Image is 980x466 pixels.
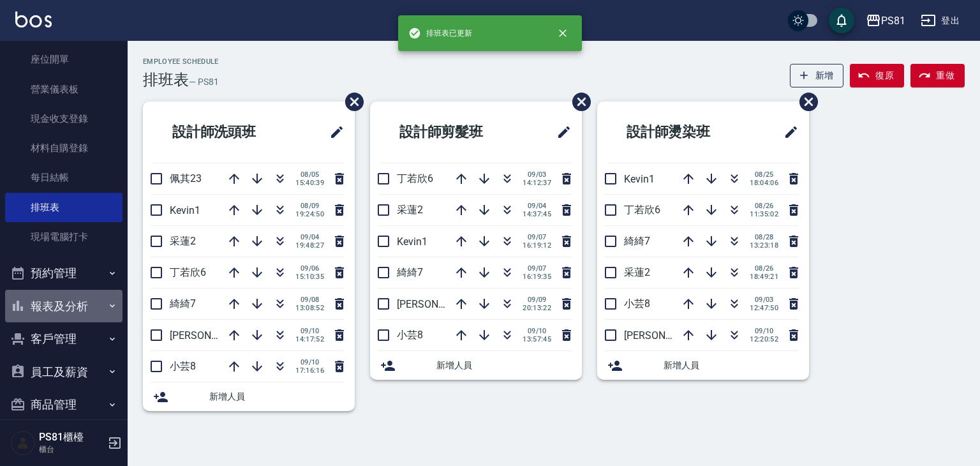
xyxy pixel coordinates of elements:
span: 修改班表的標題 [322,117,345,147]
span: 佩其23 [170,172,202,184]
span: 小芸8 [170,360,196,372]
span: 新增人員 [209,390,345,403]
span: 新增人員 [436,359,572,372]
span: 09/04 [295,233,324,241]
span: 13:23:18 [750,241,778,250]
span: 14:37:45 [523,210,551,218]
span: 13:57:45 [523,335,551,343]
span: 09/09 [523,296,551,304]
span: 17:16:16 [295,366,324,375]
span: 09/07 [523,264,551,273]
span: 采蓮2 [170,235,196,247]
span: 綺綺7 [170,297,196,310]
span: 刪除班表 [336,83,366,121]
img: Logo [15,11,52,27]
button: 預約管理 [5,257,122,290]
span: 18:04:06 [750,179,778,187]
span: 丁若欣6 [397,172,433,184]
button: 商品管理 [5,388,122,421]
span: 16:19:35 [523,273,551,281]
a: 座位開單 [5,45,122,74]
span: 綺綺7 [624,235,650,247]
img: Person [10,430,36,456]
a: 營業儀表板 [5,75,122,104]
a: 現場電腦打卡 [5,222,122,252]
div: PS81 [881,13,905,29]
button: save [829,8,854,33]
button: 重做 [910,64,965,87]
h3: 排班表 [143,71,189,89]
button: PS81 [861,8,910,34]
span: 小芸8 [397,329,423,341]
span: 09/06 [295,264,324,273]
a: 材料自購登錄 [5,133,122,163]
span: 09/10 [295,358,324,366]
span: 11:35:02 [750,210,778,218]
h2: 設計師剪髮班 [380,109,525,155]
span: 19:24:50 [295,210,324,218]
span: [PERSON_NAME]3 [624,329,706,342]
span: 14:17:52 [295,335,324,343]
span: 18:49:21 [750,273,778,281]
span: 丁若欣6 [170,266,206,278]
span: 丁若欣6 [624,204,660,216]
button: 報表及分析 [5,290,122,323]
span: 16:19:12 [523,241,551,250]
span: 綺綺7 [397,266,423,278]
button: 復原 [850,64,904,87]
a: 排班表 [5,193,122,222]
span: [PERSON_NAME]3 [170,329,252,342]
span: 08/25 [750,170,778,179]
span: 14:12:37 [523,179,551,187]
h2: Employee Schedule [143,57,219,66]
p: 櫃台 [39,444,104,455]
span: Kevin1 [624,173,655,185]
span: 09/03 [750,296,778,304]
span: Kevin1 [397,236,427,248]
span: 刪除班表 [790,83,820,121]
h6: — PS81 [189,75,219,89]
span: [PERSON_NAME]3 [397,298,479,310]
span: 08/26 [750,264,778,273]
span: 采蓮2 [397,204,423,216]
span: 09/07 [523,233,551,241]
span: 13:08:52 [295,304,324,312]
span: 20:13:22 [523,304,551,312]
span: 09/08 [295,296,324,304]
div: 新增人員 [143,382,355,411]
div: 新增人員 [597,351,809,380]
a: 現金收支登錄 [5,104,122,133]
button: 登出 [916,9,965,33]
a: 每日結帳 [5,163,122,192]
span: 小芸8 [624,297,650,310]
span: 15:10:35 [295,273,324,281]
span: 08/09 [295,202,324,210]
button: 新增 [790,64,844,87]
span: 采蓮2 [624,266,650,278]
span: 19:48:27 [295,241,324,250]
span: 08/26 [750,202,778,210]
h2: 設計師燙染班 [607,109,752,155]
span: 09/10 [523,327,551,335]
button: 員工及薪資 [5,356,122,389]
span: 修改班表的標題 [776,117,799,147]
span: 09/10 [750,327,778,335]
h5: PS81櫃檯 [39,431,104,444]
span: 09/03 [523,170,551,179]
span: 08/05 [295,170,324,179]
span: 12:47:50 [750,304,778,312]
span: 12:20:52 [750,335,778,343]
button: 客戶管理 [5,322,122,356]
span: 刪除班表 [563,83,593,121]
span: 15:40:39 [295,179,324,187]
span: 09/10 [295,327,324,335]
span: 08/28 [750,233,778,241]
span: Kevin1 [170,204,200,216]
h2: 設計師洗頭班 [153,109,298,155]
span: 修改班表的標題 [549,117,572,147]
button: close [549,19,577,47]
span: 新增人員 [664,359,799,372]
span: 排班表已更新 [408,27,472,40]
span: 09/04 [523,202,551,210]
div: 新增人員 [370,351,582,380]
